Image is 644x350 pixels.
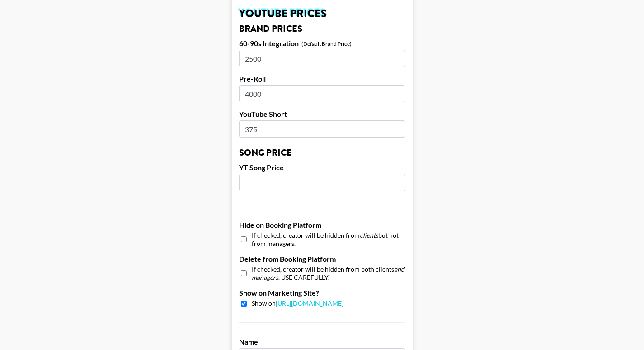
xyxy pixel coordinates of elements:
div: - (Default Brand Price) [299,40,352,47]
span: If checked, creator will be hidden from but not from managers. [252,231,405,247]
label: Hide on Booking Platform [239,221,405,230]
em: clients [360,231,378,239]
h3: Song Price [239,149,405,158]
h2: YouTube Prices [239,8,405,19]
label: 60-90s Integration [239,39,299,48]
h3: Brand Prices [239,24,405,34]
a: [URL][DOMAIN_NAME] [276,299,343,307]
label: YT Song Price [239,163,405,172]
label: Delete from Booking Platform [239,254,405,264]
label: Pre-Roll [239,74,405,83]
label: Show on Marketing Site? [239,288,405,297]
label: Name [239,337,405,346]
span: Show on [252,299,343,308]
label: YouTube Short [239,110,405,119]
em: and managers [252,265,404,281]
span: If checked, creator will be hidden from both clients . USE CAREFULLY. [252,265,405,281]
